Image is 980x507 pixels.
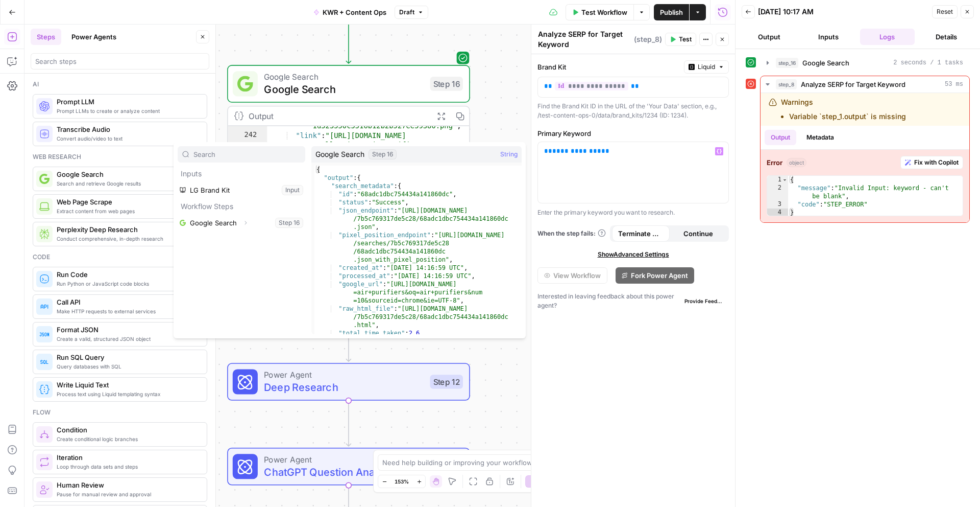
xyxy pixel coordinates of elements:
[776,79,797,89] span: step_8
[665,33,696,46] button: Test
[264,464,424,480] span: ChatGPT Question Analyzer
[919,29,974,45] button: Details
[537,208,729,218] p: Enter the primary keyword you want to research.
[57,463,199,471] span: Loop through data sets and steps
[178,166,305,182] p: Inputs
[767,200,788,209] div: 3
[634,34,662,44] span: ( step_8 )
[57,280,199,288] span: Run Python or JavaScript code blocks
[323,7,386,17] span: KWR + Content Ops
[660,7,683,17] span: Publish
[227,363,470,401] div: Power AgentDeep ResearchStep 12
[57,435,199,443] span: Create conditional logic branches
[33,152,207,162] div: Web research
[742,29,797,45] button: Output
[249,110,427,123] div: Output
[57,490,199,498] span: Pause for manual review and approval
[57,390,199,398] span: Process text using Liquid templating syntax
[57,380,199,390] span: Write Liquid Text
[538,29,631,50] textarea: Analyze SERP for Target Keyword
[57,124,199,134] span: Transcribe Audio
[57,179,199,188] span: Search and retrieve Google results
[616,267,694,284] button: Fork Power Agent
[860,29,915,45] button: Logs
[369,149,397,159] div: Step 16
[801,29,856,45] button: Inputs
[761,76,969,93] button: 53 ms
[57,297,199,307] span: Call API
[430,375,463,389] div: Step 12
[684,60,729,74] button: Liquid
[683,228,713,239] span: Continue
[178,182,305,198] button: Select variable LG Brand Kit
[684,297,725,305] span: Provide Feedback
[264,453,424,466] span: Power Agent
[679,35,692,44] span: Test
[57,452,199,463] span: Iteration
[264,81,424,97] span: Google Search
[776,58,798,68] span: step_16
[537,229,606,238] a: When the step fails:
[914,158,959,167] span: Fix with Copilot
[33,252,207,262] div: Code
[227,448,470,486] div: Power AgentChatGPT Question AnalyzerStep 13
[618,228,664,239] span: Terminate Workflow
[761,55,969,71] button: 2 seconds / 1 tasks
[631,270,688,281] span: Fork Power Agent
[802,58,849,68] span: Google Search
[900,156,963,169] button: Fix with Copilot
[57,107,199,115] span: Prompt LLMs to create or analyze content
[767,184,788,200] div: 2
[537,62,680,72] label: Brand Kit
[346,18,351,63] g: Edge from start to step_16
[57,207,199,215] span: Extract content from web pages
[228,131,267,150] div: 242
[346,401,351,446] g: Edge from step_12 to step_13
[395,6,428,19] button: Draft
[654,4,689,20] button: Publish
[57,224,199,235] span: Perplexity Deep Research
[767,209,788,217] div: 4
[767,157,782,168] strong: Error
[57,425,199,435] span: Condition
[767,176,788,184] div: 1
[537,292,729,310] div: Interested in leaving feedback about this power agent?
[193,149,301,159] input: Search
[680,295,729,307] button: Provide Feedback
[57,480,199,490] span: Human Review
[264,368,424,381] span: Power Agent
[537,128,729,139] label: Primary Keyword
[307,4,393,20] button: KWR + Content Ops
[537,102,729,120] div: Find the Brand Kit ID in the URL of the 'Your Data' section, e.g., /test-content-ops-0/data/brand...
[33,408,207,417] div: Flow
[315,149,364,159] span: Google Search
[57,269,199,280] span: Run Code
[57,97,199,107] span: Prompt LLM
[937,7,953,16] span: Reset
[787,158,806,167] span: object
[395,477,409,486] span: 153%
[31,29,61,45] button: Steps
[800,130,840,145] button: Metadata
[65,29,122,45] button: Power Agents
[537,267,607,284] button: View Workflow
[57,169,199,179] span: Google Search
[35,56,205,66] input: Search steps
[761,93,969,222] div: 53 ms
[399,8,414,17] span: Draft
[57,307,199,315] span: Make HTTP requests to external services
[945,80,963,89] span: 53 ms
[801,79,905,89] span: Analyze SERP for Target Keyword
[178,198,305,215] p: Workflow Steps
[178,215,305,231] button: Select variable Google Search
[264,71,424,83] span: Google Search
[33,80,207,89] div: Ai
[893,58,963,67] span: 2 seconds / 1 tasks
[765,130,796,145] button: Output
[932,5,958,18] button: Reset
[57,134,199,143] span: Convert audio/video to text
[698,62,715,72] span: Liquid
[57,197,199,207] span: Web Page Scrape
[264,379,424,395] span: Deep Research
